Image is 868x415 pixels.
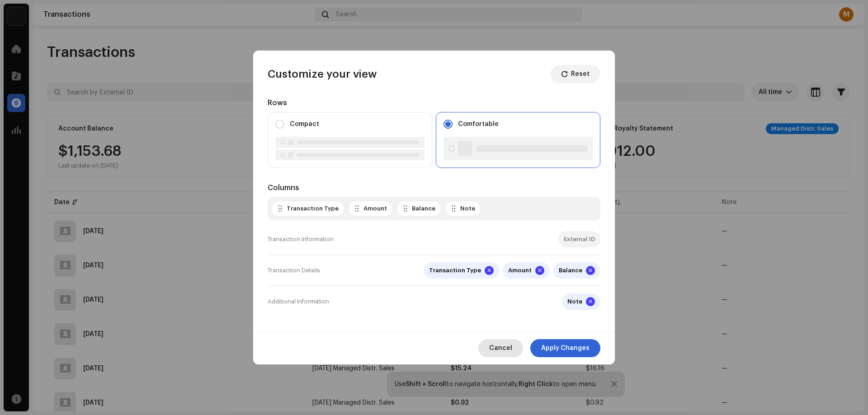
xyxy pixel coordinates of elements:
[268,98,600,108] div: Rows
[564,236,595,243] div: External ID
[268,231,334,247] div: Transaction Information
[363,205,387,212] div: Amount
[567,298,582,305] div: Note
[489,339,512,357] span: Cancel
[287,205,339,212] div: Transaction Type
[478,339,523,357] button: Cancel
[429,267,481,274] div: Transaction Type
[412,205,435,212] div: Balance
[268,262,320,279] div: Transaction Details
[458,119,499,130] label: Comfortable
[530,339,600,357] button: Apply Changes
[460,205,475,212] div: Note
[541,339,590,357] span: Apply Changes
[268,294,329,310] div: Additional Information
[268,182,600,193] div: Columns
[290,119,319,130] label: Compact
[551,65,600,83] button: Reset
[508,267,532,274] div: Amount
[268,67,377,81] div: Customize your view
[559,267,582,274] div: Balance
[571,65,590,83] span: Reset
